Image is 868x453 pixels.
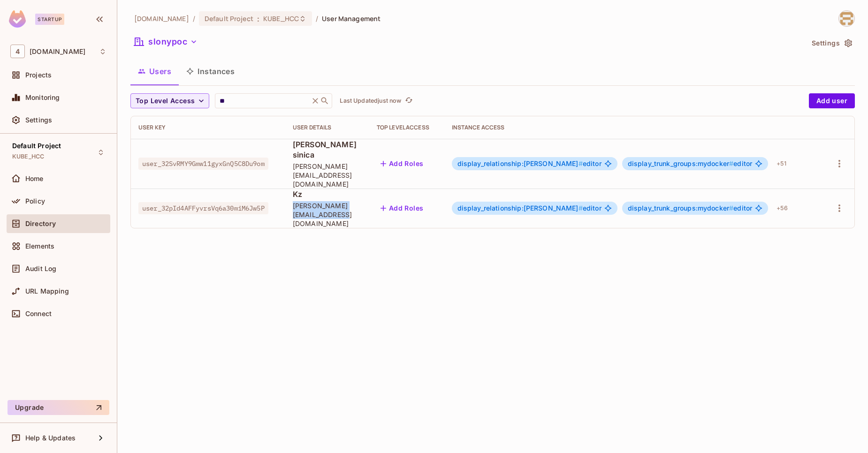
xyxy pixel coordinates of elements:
span: Home [25,175,44,182]
p: Last Updated just now [340,97,401,105]
span: user_32pId4AFFyvrsVq6a30miM6Jw5P [138,202,268,214]
span: Default Project [12,142,61,150]
span: editor [628,160,752,167]
span: : [257,15,260,23]
button: Add Roles [377,156,427,171]
button: Add user [809,93,855,108]
span: Click to refresh data [401,95,414,106]
span: Projects [25,71,52,79]
button: Upgrade [8,400,109,415]
span: Help & Updates [25,434,76,442]
span: refresh [405,96,413,106]
span: Settings [25,116,52,124]
button: Settings [808,36,855,51]
span: Policy [25,197,45,205]
span: Monitoring [25,94,60,101]
span: display_trunk_groups:mydocker [628,159,734,167]
span: [PERSON_NAME][EMAIL_ADDRESS][DOMAIN_NAME] [293,162,362,189]
span: Directory [25,220,56,227]
span: display_relationship:[PERSON_NAME] [457,159,583,167]
li: / [316,14,318,23]
span: # [579,159,583,167]
span: Connect [25,310,52,317]
span: KUBE_HCC [12,153,44,160]
div: User Key [138,124,278,131]
div: Top Level Access [377,124,437,131]
span: Workspace: 46labs.com [30,48,85,55]
div: + 51 [773,156,790,171]
img: ali.sheikh@46labs.com [839,11,854,26]
div: User Details [293,124,362,131]
span: # [729,159,733,167]
span: # [729,204,733,212]
span: URL Mapping [25,287,69,295]
span: 4 [10,45,25,58]
span: editor [628,204,752,212]
img: SReyMgAAAABJRU5ErkJggg== [9,10,26,28]
span: User Management [322,14,381,23]
div: + 56 [773,201,792,216]
span: # [579,204,583,212]
button: Top Level Access [130,93,209,108]
span: display_trunk_groups:mydocker [628,204,734,212]
span: editor [457,160,602,167]
span: Audit Log [25,265,56,272]
div: Startup [35,14,64,25]
button: refresh [403,95,414,106]
button: Add Roles [377,201,427,216]
span: user_32SvRMY9Gmw11gyxGnQ5C8Du9om [138,158,268,170]
span: editor [457,204,602,212]
span: Kz [293,189,362,199]
li: / [193,14,195,23]
span: Top Level Access [136,95,195,107]
span: [PERSON_NAME] sinica [293,139,362,160]
button: Instances [179,60,242,83]
button: slonypoc [130,34,201,49]
span: KUBE_HCC [263,14,299,23]
span: [PERSON_NAME][EMAIL_ADDRESS][DOMAIN_NAME] [293,201,362,228]
div: Instance Access [452,124,815,131]
span: the active workspace [134,14,189,23]
span: display_relationship:[PERSON_NAME] [457,204,583,212]
span: Elements [25,242,54,250]
button: Users [130,60,179,83]
span: Default Project [205,14,253,23]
